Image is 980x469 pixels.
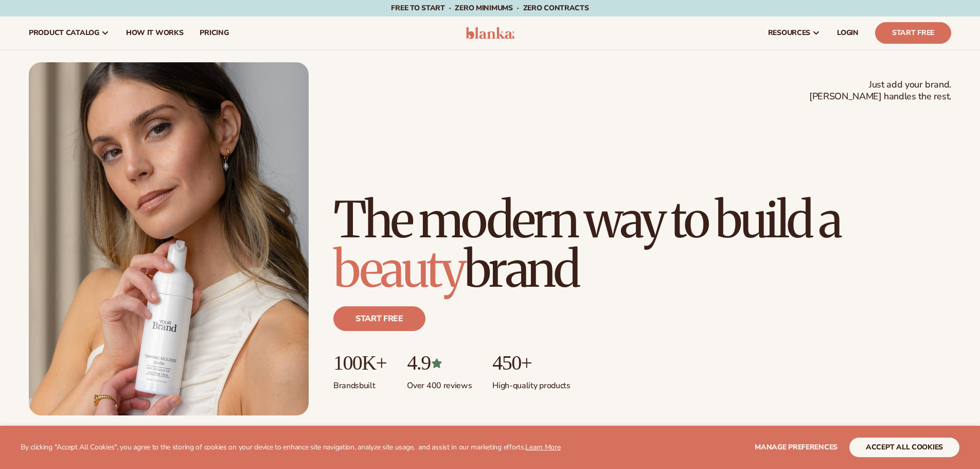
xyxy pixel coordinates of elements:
span: Manage preferences [755,442,838,452]
a: LOGIN [829,16,867,49]
p: 4.9 [407,352,472,374]
p: 100K+ [333,352,386,374]
span: Just add your brand. [PERSON_NAME] handles the rest. [809,79,951,103]
a: pricing [191,16,237,49]
p: Brands built [333,374,386,391]
img: Female holding tanning mousse. [29,62,309,415]
h1: The modern way to build a brand [333,195,951,294]
span: Free to start · ZERO minimums · ZERO contracts [391,3,589,13]
a: Learn More [525,442,560,452]
span: resources [768,29,810,37]
p: Over 400 reviews [407,374,472,391]
img: logo [466,27,514,39]
a: product catalog [21,16,118,49]
p: 450+ [492,352,570,374]
p: High-quality products [492,374,570,391]
button: accept all cookies [849,438,959,457]
span: product catalog [29,29,99,37]
p: By clicking "Accept All Cookies", you agree to the storing of cookies on your device to enhance s... [21,443,561,452]
a: Start Free [875,22,951,44]
span: LOGIN [837,29,859,37]
a: Start free [333,306,425,331]
a: How It Works [118,16,192,49]
span: beauty [333,238,464,300]
button: Manage preferences [755,438,838,457]
a: resources [760,16,829,49]
span: How It Works [126,29,184,37]
span: pricing [200,29,228,37]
